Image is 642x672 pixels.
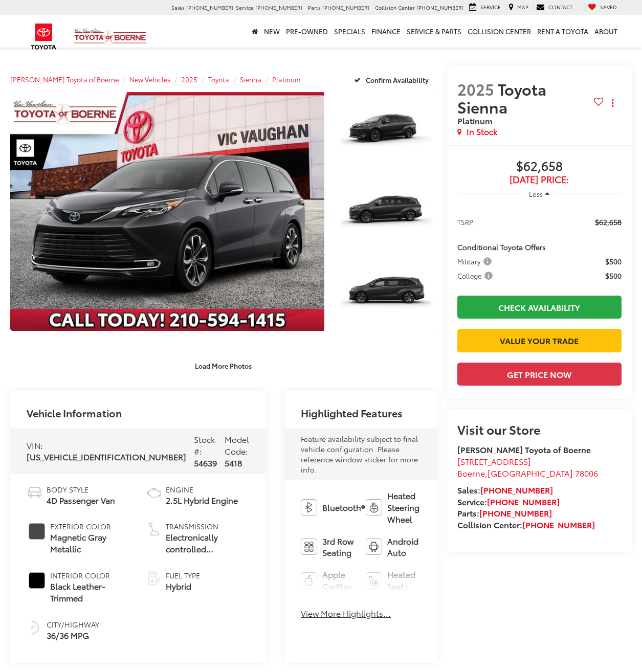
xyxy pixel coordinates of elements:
span: 4D Passenger Van [47,495,115,506]
a: Finance [368,15,404,48]
span: Heated Steering Wheel [387,490,420,525]
span: [PHONE_NUMBER] [255,4,302,11]
a: Rent a Toyota [534,15,591,48]
span: [STREET_ADDRESS] [457,455,531,467]
img: 2025 Toyota Sienna Platinum [335,91,438,169]
a: [PHONE_NUMBER] [522,519,595,530]
span: Stock #: [194,433,215,457]
a: New [261,15,283,48]
span: $62,658 [595,217,622,227]
span: VIN: [27,439,43,451]
img: Android Auto [366,539,382,555]
span: Exterior Color [50,521,130,531]
strong: Sales: [457,484,553,496]
a: Collision Center [464,15,534,48]
span: , [457,467,598,479]
a: Platinum [272,75,301,84]
span: Android Auto [387,535,420,559]
a: Expand Photo 3 [336,255,437,331]
strong: [PERSON_NAME] Toyota of Boerne [457,443,591,455]
h2: Highlighted Features [301,407,403,418]
a: [PHONE_NUMBER] [480,484,553,496]
span: 2.5L Hybrid Engine [166,495,238,506]
span: dropdown dots [612,99,613,107]
img: 2025 Toyota Sienna Platinum [335,173,438,251]
span: Service [236,4,254,11]
a: Sienna [240,75,261,84]
span: Bluetooth® [322,502,365,513]
button: College [457,271,496,281]
span: Transmission [166,521,250,531]
a: Check Availability [457,296,622,319]
span: Hybrid [166,580,200,592]
a: Specials [331,15,368,48]
img: Vic Vaughan Toyota of Boerne [74,28,147,46]
span: City/Highway [47,619,99,630]
span: Less [529,189,543,198]
a: Expand Photo 2 [336,173,437,249]
a: [PHONE_NUMBER] [487,496,560,507]
img: 2025 Toyota Sienna Platinum [335,254,438,332]
button: Confirm Availability [348,71,437,88]
span: Feature availability subject to final vehicle configuration. Please reference window sticker for ... [301,434,418,475]
span: Body Style [47,484,115,495]
a: Value Your Trade [457,329,622,352]
span: $500 [605,256,622,266]
strong: Service: [457,496,560,507]
span: 54639 [194,457,217,468]
span: Contact [548,3,572,11]
span: $62,658 [457,159,622,174]
a: About [591,15,621,48]
a: [PERSON_NAME] Toyota of Boerne [10,75,119,84]
a: [STREET_ADDRESS] Boerne,[GEOGRAPHIC_DATA] 78006 [457,455,598,479]
span: Boerne [457,467,485,479]
button: Get Price Now [457,363,622,386]
span: 36/36 MPG [47,630,99,641]
span: 78006 [575,467,598,479]
span: Fuel Type [166,570,200,580]
button: View More Highlights... [301,608,391,619]
span: Map [517,3,528,11]
a: [PHONE_NUMBER] [479,507,552,519]
span: 5418 [225,457,242,468]
span: Engine [166,484,238,495]
span: Saved [600,3,617,11]
a: Expand Photo 0 [10,92,324,331]
span: TSRP: [457,217,475,227]
a: New Vehicles [129,75,170,84]
img: 3rd Row Seating [301,539,317,555]
a: Toyota [208,75,229,84]
span: 2025 [457,78,494,100]
a: Service [467,3,503,12]
strong: Collision Center: [457,519,595,530]
img: Toyota [25,20,63,53]
span: Parts [308,4,321,11]
span: Model Code: [225,433,249,457]
span: Collision Center [375,4,415,11]
span: In Stock [467,126,497,138]
img: Heated Steering Wheel [366,499,382,516]
span: Military [457,256,494,266]
button: Actions [604,94,622,112]
span: Confirm Availability [366,75,429,84]
span: Electronically controlled Continuously Variable Transmission (ECVT) / Front-Wheel Drive [166,531,250,555]
span: [PHONE_NUMBER] [186,4,233,11]
span: Sales [171,4,185,11]
span: #000000 [29,572,45,589]
h2: Visit our Store [457,422,622,436]
span: #494848 [29,523,45,540]
span: 3rd Row Seating [322,535,356,559]
a: Expand Photo 1 [336,92,437,168]
button: Military [457,256,495,266]
strong: Parts: [457,507,552,519]
span: [US_VEHICLE_IDENTIFICATION_NUMBER] [27,451,186,462]
span: Toyota Sienna [457,78,546,118]
span: Service [480,3,501,11]
a: Map [506,3,531,12]
button: Less [524,185,555,203]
